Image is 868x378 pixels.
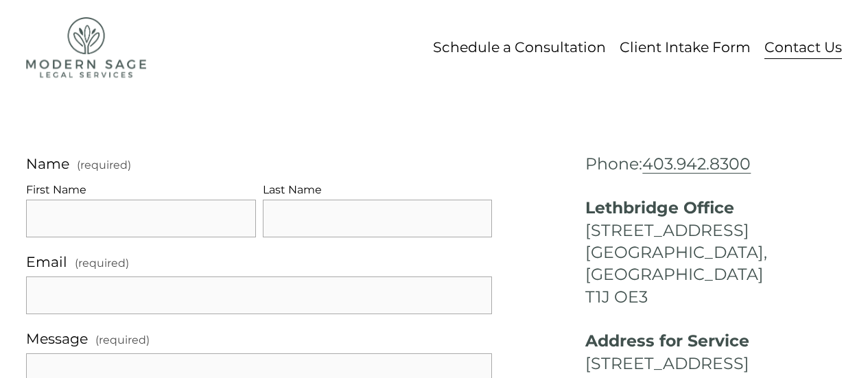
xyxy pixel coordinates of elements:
span: Message [26,328,88,351]
a: Client Intake Form [620,35,751,60]
span: (required) [75,255,129,272]
a: 403.942.8300 [642,154,751,174]
span: (required) [77,160,131,171]
span: Name [26,153,69,176]
img: Modern Sage Legal Services [26,17,146,78]
a: Contact Us [764,35,842,60]
div: Last Name [263,181,493,200]
div: First Name [26,181,256,200]
strong: Address for Service [585,331,749,351]
span: (required) [95,331,150,349]
a: Schedule a Consultation [433,35,606,60]
strong: Lethbridge Office [585,198,734,217]
h4: Phone: [STREET_ADDRESS] [GEOGRAPHIC_DATA], [GEOGRAPHIC_DATA] T1J OE3 [585,153,842,309]
span: Email [26,251,67,274]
